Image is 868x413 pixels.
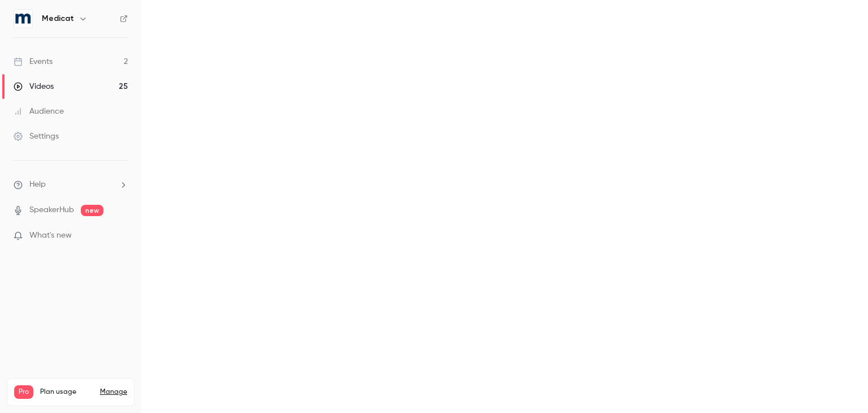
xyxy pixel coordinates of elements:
div: Events [14,56,53,67]
span: What's new [29,230,72,242]
span: Help [29,179,46,191]
h6: Medicat [42,13,74,24]
a: SpeakerHub [29,204,74,216]
span: new [81,205,103,216]
div: Settings [14,131,59,142]
a: Manage [100,388,127,397]
li: help-dropdown-opener [14,179,128,191]
div: Audience [14,106,64,117]
div: Videos [14,81,54,92]
img: Medicat [14,10,32,28]
span: Plan usage [40,388,93,397]
span: Pro [14,385,33,399]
